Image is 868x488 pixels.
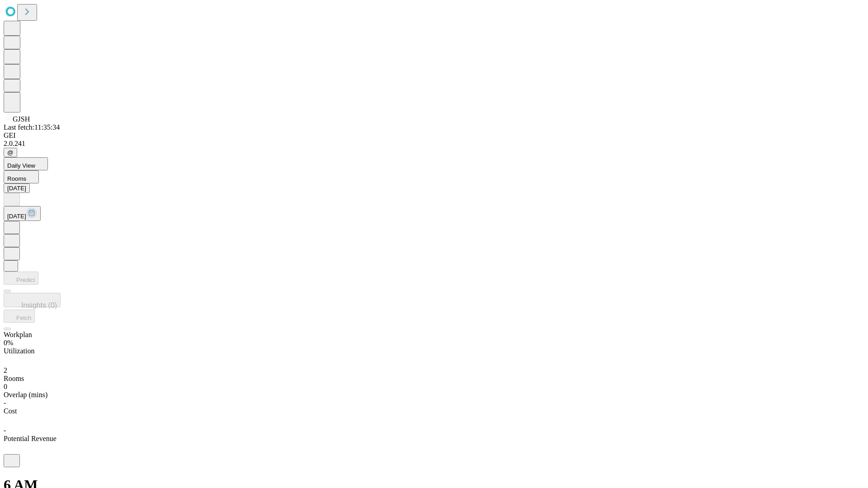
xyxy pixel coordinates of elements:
button: Rooms [4,170,39,183]
span: Last fetch: 11:35:34 [4,123,60,131]
button: [DATE] [4,206,41,221]
div: 2.0.241 [4,140,864,148]
span: Rooms [4,375,24,382]
span: 2 [4,366,7,374]
span: GJSH [13,115,30,123]
span: Daily View [7,162,35,169]
div: GEI [4,131,864,140]
span: [DATE] [7,213,26,220]
span: Insights (0) [21,301,57,309]
button: Predict [4,272,38,285]
span: Utilization [4,347,34,355]
span: - [4,427,6,434]
span: @ [7,149,14,156]
span: Cost [4,407,17,415]
span: Overlap (mins) [4,391,47,399]
button: Insights (0) [4,293,61,307]
span: Workplan [4,331,32,338]
span: 0 [4,383,7,390]
button: Daily View [4,157,48,170]
span: Rooms [7,175,26,182]
span: - [4,399,6,407]
button: @ [4,148,17,157]
button: Fetch [4,310,35,323]
button: [DATE] [4,183,30,193]
span: 0% [4,339,13,347]
span: Potential Revenue [4,435,57,442]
